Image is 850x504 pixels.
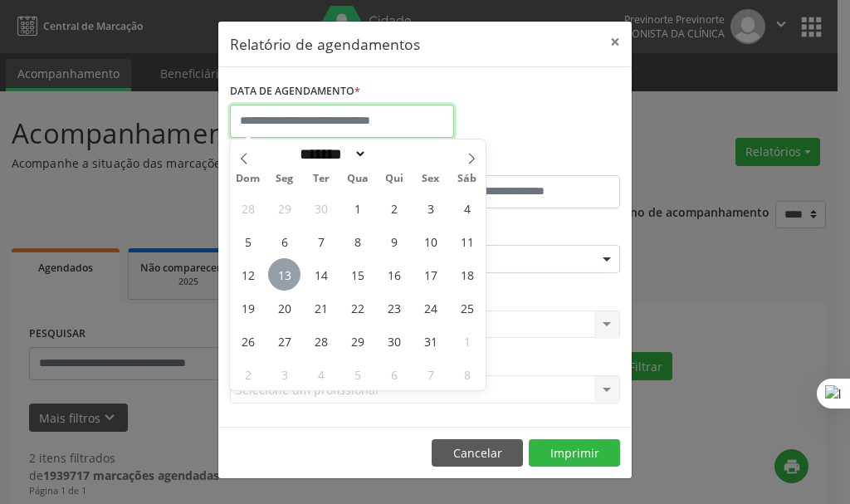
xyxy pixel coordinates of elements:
[378,192,410,224] span: Outubro 2, 2025
[230,79,360,105] label: DATA DE AGENDAMENTO
[232,192,264,224] span: Setembro 28, 2025
[378,325,410,357] span: Outubro 30, 2025
[414,225,447,257] span: Outubro 10, 2025
[305,192,337,224] span: Setembro 30, 2025
[305,325,337,357] span: Outubro 28, 2025
[429,149,620,175] label: ATÉ
[378,358,410,390] span: Novembro 6, 2025
[232,325,264,357] span: Outubro 26, 2025
[341,325,374,357] span: Outubro 29, 2025
[598,22,632,62] button: Close
[305,225,337,257] span: Outubro 7, 2025
[414,258,447,291] span: Outubro 17, 2025
[378,225,410,257] span: Outubro 9, 2025
[232,225,264,257] span: Outubro 5, 2025
[451,225,483,257] span: Outubro 11, 2025
[341,225,374,257] span: Outubro 8, 2025
[305,358,337,390] span: Novembro 4, 2025
[378,258,410,291] span: Outubro 16, 2025
[367,145,422,163] input: Year
[268,291,300,324] span: Outubro 20, 2025
[432,439,523,467] button: Cancelar
[232,291,264,324] span: Outubro 19, 2025
[232,258,264,291] span: Outubro 12, 2025
[232,358,264,390] span: Novembro 2, 2025
[341,291,374,324] span: Outubro 22, 2025
[305,258,337,291] span: Outubro 14, 2025
[414,358,447,390] span: Novembro 7, 2025
[230,174,266,184] span: Dom
[268,225,300,257] span: Outubro 6, 2025
[303,174,340,184] span: Ter
[413,174,449,184] span: Sex
[268,192,300,224] span: Setembro 29, 2025
[268,358,300,390] span: Novembro 3, 2025
[230,33,420,55] h5: Relatório de agendamentos
[376,174,413,184] span: Qui
[268,258,300,291] span: Outubro 13, 2025
[451,291,483,324] span: Outubro 25, 2025
[414,325,447,357] span: Outubro 31, 2025
[341,358,374,390] span: Novembro 5, 2025
[451,358,483,390] span: Novembro 8, 2025
[529,439,620,467] button: Imprimir
[449,174,486,184] span: Sáb
[266,174,303,184] span: Seg
[341,258,374,291] span: Outubro 15, 2025
[378,291,410,324] span: Outubro 23, 2025
[341,192,374,224] span: Outubro 1, 2025
[451,325,483,357] span: Novembro 1, 2025
[305,291,337,324] span: Outubro 21, 2025
[340,174,376,184] span: Qua
[451,192,483,224] span: Outubro 4, 2025
[451,258,483,291] span: Outubro 18, 2025
[414,291,447,324] span: Outubro 24, 2025
[268,325,300,357] span: Outubro 27, 2025
[294,145,367,163] select: Month
[414,192,447,224] span: Outubro 3, 2025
